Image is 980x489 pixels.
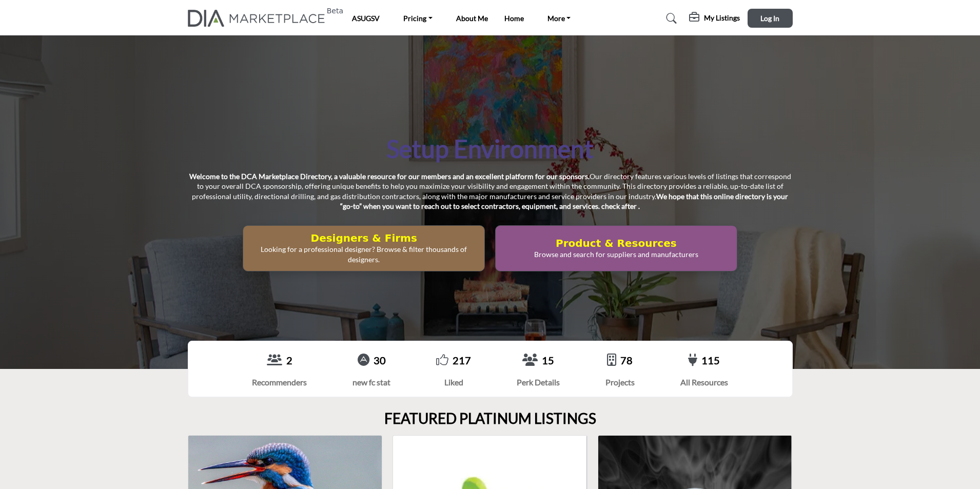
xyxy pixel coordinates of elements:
[246,244,481,264] p: Looking for a professional designer? Browse & filter thousands of designers.
[701,354,720,366] a: 115
[499,237,734,249] h2: Product & Resources
[605,376,635,388] div: Projects
[436,376,471,388] div: Liked
[760,14,779,23] span: Log In
[495,225,737,271] button: Product & Resources Browse and search for suppliers and manufacturers
[517,376,560,388] div: Perk Details
[374,354,386,366] a: 30
[499,249,734,260] p: Browse and search for suppliers and manufacturers
[352,14,380,23] a: ASUGSV
[246,232,481,244] h2: Designers & Firms
[386,133,594,165] h1: Setup Environment
[436,354,448,366] i: Go to Liked
[286,354,292,366] a: 2
[188,171,793,211] p: Our directory features various levels of listings that correspond to your overall DCA sponsorship...
[396,11,440,26] a: Pricing
[327,7,343,15] h6: Beta
[188,10,331,27] a: Beta
[352,376,390,388] div: new fc stat
[252,376,307,388] div: Recommenders
[542,354,554,366] a: 15
[456,14,488,23] a: About Me
[384,410,596,427] h2: FEATURED PLATINUM LISTINGS
[267,354,282,367] a: View Recommenders
[748,9,793,28] button: Log In
[189,172,590,181] strong: Welcome to the DCA Marketplace Directory, a valuable resource for our members and an excellent pl...
[453,354,471,366] a: 217
[656,10,683,27] a: Search
[680,376,728,388] div: All Resources
[540,11,578,26] a: More
[504,14,524,23] a: Home
[689,12,740,25] div: My Listings
[704,13,740,23] h5: My Listings
[620,354,633,366] a: 78
[243,225,485,271] button: Designers & Firms Looking for a professional designer? Browse & filter thousands of designers.
[188,10,331,27] img: Site Logo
